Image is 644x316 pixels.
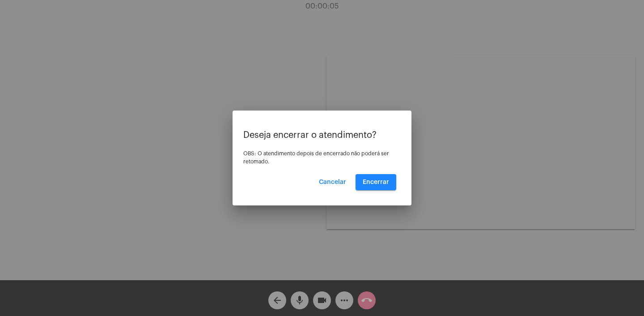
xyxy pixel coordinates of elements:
[243,130,401,140] p: Deseja encerrar o atendimento?
[356,174,396,190] button: Encerrar
[243,151,389,164] span: OBS: O atendimento depois de encerrado não poderá ser retomado.
[312,174,353,190] button: Cancelar
[319,179,346,185] span: Cancelar
[363,179,389,185] span: Encerrar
